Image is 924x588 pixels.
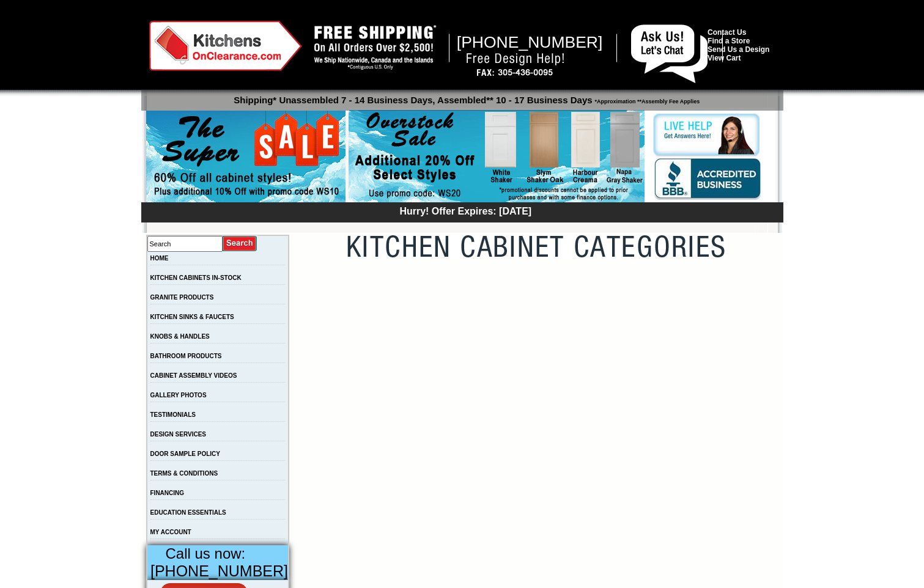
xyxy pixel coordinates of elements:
a: EDUCATION ESSENTIALS [150,509,226,516]
a: DESIGN SERVICES [150,431,207,438]
a: DOOR SAMPLE POLICY [150,450,220,457]
a: BATHROOM PRODUCTS [150,353,222,359]
img: Kitchens on Clearance Logo [149,21,302,71]
a: CABINET ASSEMBLY VIDEOS [150,372,237,379]
a: TERMS & CONDITIONS [150,470,218,477]
a: Send Us a Design [708,45,769,54]
span: Call us now: [166,545,246,562]
span: [PHONE_NUMBER] [457,33,603,51]
a: Find a Store [708,37,750,45]
a: GRANITE PRODUCTS [150,294,214,301]
a: KITCHEN SINKS & FAUCETS [150,314,234,320]
a: KNOBS & HANDLES [150,333,210,340]
span: *Approximation **Assembly Fee Applies [593,95,700,105]
div: Hurry! Offer Expires: [DATE] [147,204,783,217]
a: FINANCING [150,490,185,496]
a: View Cart [708,54,741,62]
p: Shipping* Unassembled 7 - 14 Business Days, Assembled** 10 - 17 Business Days [147,89,783,105]
a: MY ACCOUNT [150,529,191,535]
input: Submit [223,235,257,252]
a: TESTIMONIALS [150,411,196,418]
a: Contact Us [708,28,746,37]
a: HOME [150,255,169,262]
a: KITCHEN CABINETS IN-STOCK [150,274,242,281]
a: GALLERY PHOTOS [150,392,207,399]
span: [PHONE_NUMBER] [150,562,288,579]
